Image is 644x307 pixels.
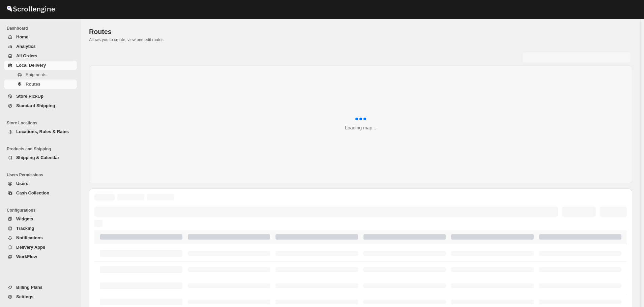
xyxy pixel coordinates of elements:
[4,243,77,252] button: Delivery Apps
[89,37,632,42] p: Allows you to create, view and edit routes.
[16,285,42,290] span: Billing Plans
[4,70,77,80] button: Shipments
[26,82,40,87] span: Routes
[345,124,376,131] div: Loading map...
[4,233,77,243] button: Notifications
[7,120,78,126] span: Store Locations
[16,294,33,299] span: Settings
[4,42,77,51] button: Analytics
[16,63,46,68] span: Local Delivery
[16,245,45,250] span: Delivery Apps
[7,172,78,178] span: Users Permissions
[4,224,77,233] button: Tracking
[16,216,33,221] span: Widgets
[16,94,43,99] span: Store PickUp
[4,80,77,89] button: Routes
[16,254,37,259] span: WorkFlow
[4,51,77,61] button: All Orders
[7,208,78,213] span: Configurations
[89,28,112,35] span: Routes
[4,214,77,224] button: Widgets
[4,153,77,162] button: Shipping & Calendar
[4,188,77,198] button: Cash Collection
[16,53,37,58] span: All Orders
[26,72,46,77] span: Shipments
[4,127,77,136] button: Locations, Rules & Rates
[4,252,77,262] button: WorkFlow
[7,26,78,31] span: Dashboard
[4,179,77,188] button: Users
[16,44,36,49] span: Analytics
[16,235,43,240] span: Notifications
[16,103,55,108] span: Standard Shipping
[16,181,28,186] span: Users
[4,292,77,302] button: Settings
[16,155,59,160] span: Shipping & Calendar
[16,226,34,231] span: Tracking
[7,146,78,152] span: Products and Shipping
[4,283,77,292] button: Billing Plans
[16,34,28,39] span: Home
[16,190,49,195] span: Cash Collection
[16,129,69,134] span: Locations, Rules & Rates
[4,32,77,42] button: Home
